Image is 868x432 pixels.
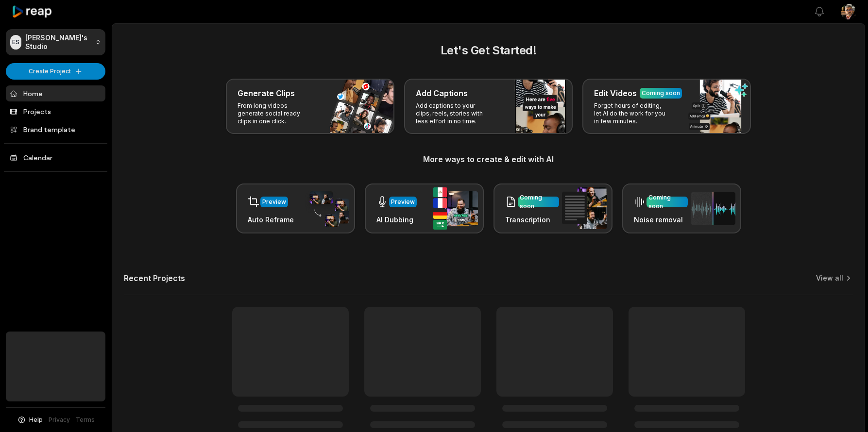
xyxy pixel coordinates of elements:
[594,87,637,99] h3: Edit Videos
[562,187,607,229] img: transcription.png
[238,87,295,99] h3: Generate Clips
[6,103,105,119] a: Projects
[124,42,853,59] h2: Let's Get Started!
[816,273,843,283] a: View all
[17,415,43,424] button: Help
[416,87,468,99] h3: Add Captions
[642,89,680,98] div: Coming soon
[262,198,286,206] div: Preview
[594,102,669,125] p: Forget hours of editing, let AI do the work for you in few minutes.
[634,215,688,225] h3: Noise removal
[76,415,95,424] a: Terms
[29,415,43,424] span: Help
[691,192,735,225] img: noise_removal.png
[648,193,686,211] div: Coming soon
[25,33,91,51] p: [PERSON_NAME]'s Studio
[6,63,105,80] button: Create Project
[248,215,294,225] h3: Auto Reframe
[376,215,417,225] h3: AI Dubbing
[238,102,313,125] p: From long videos generate social ready clips in one click.
[391,198,415,206] div: Preview
[505,215,559,225] h3: Transcription
[305,190,349,228] img: auto_reframe.png
[416,102,491,125] p: Add captions to your clips, reels, stories with less effort in no time.
[10,35,21,50] div: ES
[6,121,105,137] a: Brand template
[49,415,70,424] a: Privacy
[124,273,185,283] h2: Recent Projects
[433,187,478,230] img: ai_dubbing.png
[124,153,853,165] h3: More ways to create & edit with AI
[6,150,105,166] a: Calendar
[6,85,105,101] a: Home
[520,193,557,211] div: Coming soon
